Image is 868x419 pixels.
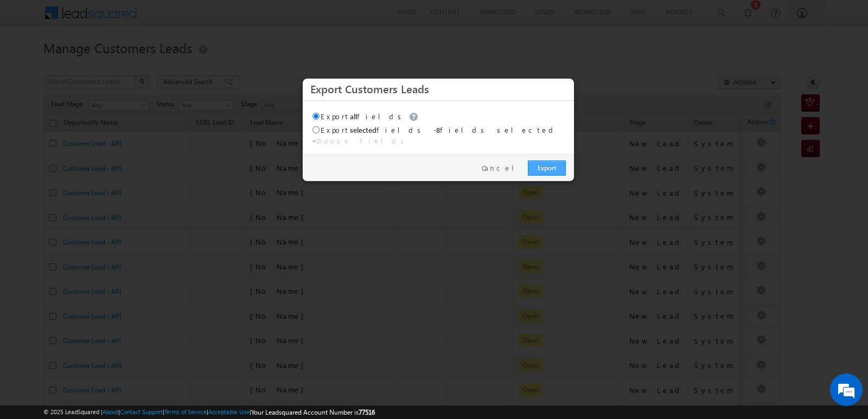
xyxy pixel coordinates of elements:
h3: Export Customers Leads [310,79,566,98]
a: Cancel [482,163,522,173]
span: selected [350,125,376,134]
a: About [103,408,118,415]
a: Export [528,160,566,176]
span: all [350,112,357,121]
input: Exportallfields [312,113,320,120]
label: Export fields [312,125,425,134]
a: Terms of Service [164,408,207,415]
a: Choose fields [315,136,408,145]
span: 77516 [359,408,375,416]
span: - [312,136,408,145]
a: Acceptable Use [208,408,250,415]
label: Export fields [312,112,421,121]
span: 8 [436,125,440,134]
span: - fields selected [433,125,557,134]
span: Your Leadsquared Account Number is [251,408,375,416]
a: Contact Support [120,408,163,415]
input: Exportselectedfields [312,126,320,133]
span: © 2025 LeadSquared | | | | | [43,407,375,417]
